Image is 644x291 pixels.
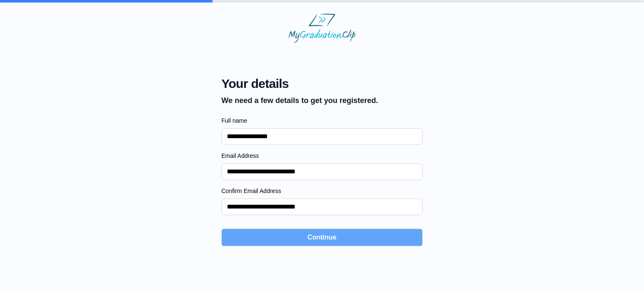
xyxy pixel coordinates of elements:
[221,116,423,125] label: Full name
[221,187,423,195] label: Confirm Email Address
[221,152,423,160] label: Email Address
[221,95,378,106] p: We need a few details to get you registered.
[288,13,356,43] img: MyGraduationClip
[221,76,378,91] span: Your details
[221,229,423,246] button: Continue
